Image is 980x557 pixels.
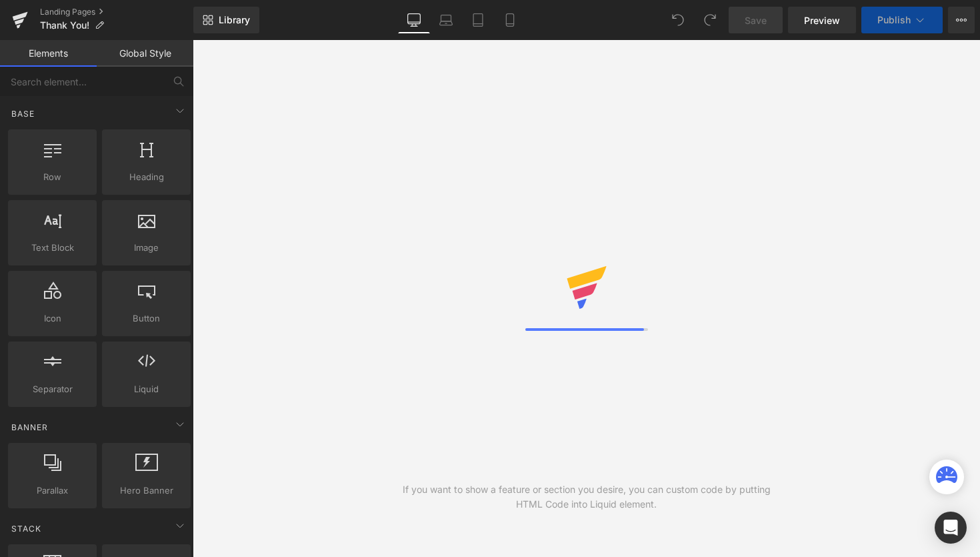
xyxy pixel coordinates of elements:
span: Text Block [12,241,93,255]
a: Preview [788,7,856,33]
span: Separator [12,382,93,396]
a: Tablet [462,7,494,33]
span: Row [12,170,93,184]
span: Parallax [12,484,93,498]
a: Mobile [494,7,526,33]
a: Landing Pages [40,7,193,17]
a: Laptop [430,7,462,33]
a: New Library [193,7,259,33]
button: Publish [861,7,943,33]
span: Liquid [106,382,187,396]
span: Heading [106,170,187,184]
div: Open Intercom Messenger [935,512,967,544]
span: Banner [10,421,49,434]
button: Redo [697,7,723,33]
span: Stack [10,522,43,535]
div: If you want to show a feature or section you desire, you can custom code by putting HTML Code int... [389,482,783,512]
span: Library [219,14,250,26]
a: Global Style [97,40,193,67]
span: Preview [804,13,840,27]
span: Icon [12,312,93,326]
span: Base [10,107,36,120]
span: Image [106,241,187,255]
a: Desktop [398,7,430,33]
button: More [948,7,975,33]
span: Button [106,312,187,326]
span: Publish [877,15,911,25]
span: Thank You! [40,20,89,31]
button: Undo [665,7,691,33]
span: Hero Banner [106,484,187,498]
span: Save [745,13,767,27]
